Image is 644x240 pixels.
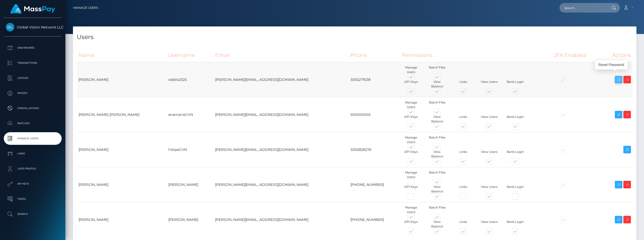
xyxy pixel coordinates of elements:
div: View Users [476,185,502,194]
td: [PERSON_NAME] [77,132,167,167]
th: Name [77,48,167,62]
p: API Keys [6,180,60,188]
a: Cancellations [4,102,62,115]
div: View Balance [424,185,450,194]
div: API Keys [398,80,424,89]
a: Ledger [4,72,62,84]
div: Manage Users [398,100,424,109]
div: Batch Files [424,170,450,179]
td: [PERSON_NAME][EMAIL_ADDRESS][DOMAIN_NAME] [213,167,348,202]
div: View Users [476,150,502,159]
p: Transactions [6,59,60,67]
div: View Balance [424,150,450,159]
div: Bank Login [502,115,528,124]
th: Actions [602,48,633,62]
td: [PERSON_NAME] [77,62,167,97]
div: Bank Login [502,80,528,89]
p: Batches [6,120,60,127]
div: Bank Login [502,220,528,229]
td: [PERSON_NAME] [77,167,167,202]
td: anamariaGVN [167,97,213,132]
p: Payees [6,89,60,97]
td: [PERSON_NAME] [77,202,167,237]
div: Links [450,220,476,229]
a: Payees [4,87,62,99]
td: [PERSON_NAME][EMAIL_ADDRESS][DOMAIN_NAME] [213,62,348,97]
td: FelipeGVN [167,132,213,167]
td: [PHONE_NUMBER] [349,202,400,237]
td: [PERSON_NAME][EMAIL_ADDRESS][DOMAIN_NAME] [213,132,348,167]
a: Manage Users [4,132,62,145]
div: API Keys [398,115,424,124]
a: API Keys [4,178,62,190]
img: Global Vision Network LLC [6,23,14,31]
td: 3055271638 [349,62,400,97]
div: View Users [476,220,502,229]
p: User Profile [6,165,60,173]
div: Batch Files [424,65,450,74]
a: Batches [4,117,62,130]
td: [PERSON_NAME][EMAIL_ADDRESS][DOMAIN_NAME] [213,97,348,132]
div: View Users [476,115,502,124]
h4: Users [77,33,633,42]
div: Manage Users [398,205,424,214]
div: Manage Users [398,65,424,74]
a: Taxes [4,193,62,205]
td: 5555555555 [349,97,400,132]
p: Taxes [6,195,60,203]
div: Batch Files [424,135,450,144]
div: API Keys [398,185,424,194]
td: odalis2025 [167,62,213,97]
th: Phone [349,48,400,62]
div: Links [450,150,476,159]
th: Permissions [400,48,552,62]
div: Reset Password [595,60,628,70]
div: View Balance [424,220,450,229]
p: Cancellations [6,105,60,112]
p: Manage Users [6,135,60,142]
input: Search... [559,3,607,13]
div: Batch Files [424,100,450,109]
div: API Keys [398,150,424,159]
span: Global Vision Network LLC [4,25,62,29]
a: Manage Users [73,3,98,13]
p: Dashboard [6,44,60,52]
div: API Keys [398,220,424,229]
td: [PHONE_NUMBER] [349,167,400,202]
div: Bank Login [502,185,528,194]
td: [PERSON_NAME] [167,202,213,237]
a: Links [4,147,62,160]
th: 2FA Enabled [552,48,602,62]
th: Email [213,48,348,62]
div: View Users [476,80,502,89]
div: Links [450,115,476,124]
td: [PERSON_NAME][EMAIL_ADDRESS][DOMAIN_NAME] [213,202,348,237]
p: Search [6,210,60,218]
a: Search [4,208,62,220]
div: View Balance [424,115,450,124]
p: Ledger [6,74,60,82]
div: Links [450,185,476,194]
a: Dashboard [4,42,62,54]
a: Transactions [4,57,62,69]
td: [PERSON_NAME] [PERSON_NAME] [77,97,167,132]
td: [PERSON_NAME] [167,167,213,202]
a: User Profile [4,162,62,175]
th: Username [167,48,213,62]
div: Bank Login [502,150,528,159]
div: Batch Files [424,205,450,214]
div: Manage Users [398,135,424,144]
div: Links [450,80,476,89]
p: Links [6,150,60,157]
img: MassPay Logo [10,4,55,14]
div: View Balance [424,80,450,89]
td: 3055828276 [349,132,400,167]
div: Manage Users [398,170,424,179]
